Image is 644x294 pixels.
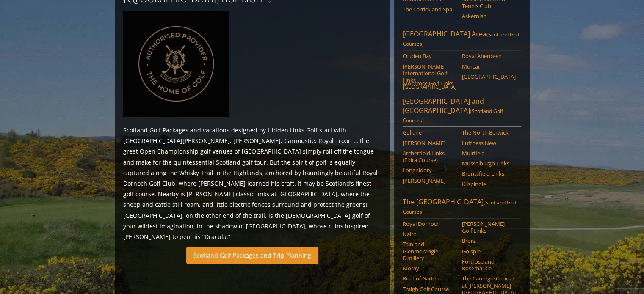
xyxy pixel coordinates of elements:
[403,150,456,164] a: Archerfield Links (Fidra Course)
[462,129,516,136] a: The North Berwick
[462,181,516,187] a: Kilspindie
[403,140,456,146] a: [PERSON_NAME]
[403,167,456,173] a: Longniddry
[403,6,456,13] a: The Carrick and Spa
[462,237,516,244] a: Brora
[462,220,516,234] a: [PERSON_NAME] Golf Links
[403,107,503,124] span: (Scotland Golf Courses)
[403,96,521,127] a: [GEOGRAPHIC_DATA] and [GEOGRAPHIC_DATA](Scotland Golf Courses)
[462,13,516,19] a: Askernish
[403,286,456,292] a: Traigh Golf Course
[462,150,516,157] a: Muirfield
[403,129,456,136] a: Gullane
[186,247,318,264] a: Scotland Golf Packages and Trip Planning
[403,220,456,227] a: Royal Dornoch
[462,248,516,255] a: Golspie
[462,170,516,177] a: Bruntsfield Links
[462,52,516,59] a: Royal Aberdeen
[462,63,516,70] a: Murcar
[462,73,516,80] a: [GEOGRAPHIC_DATA]
[403,199,517,215] span: (Scotland Golf Courses)
[403,80,456,87] a: Montrose Golf Links
[462,140,516,146] a: Luffness New
[403,63,456,91] a: [PERSON_NAME] International Golf Links [GEOGRAPHIC_DATA]
[403,52,456,59] a: Cruden Bay
[462,258,516,272] a: Fortrose and Rosemarkie
[403,177,456,184] a: [PERSON_NAME]
[403,197,521,218] a: The [GEOGRAPHIC_DATA](Scotland Golf Courses)
[403,275,456,282] a: Boat of Garten
[123,125,381,242] p: Scotland Golf Packages and vacations designed by Hidden Links Golf start with [GEOGRAPHIC_DATA][P...
[403,265,456,272] a: Moray
[403,231,456,237] a: Nairn
[403,29,521,50] a: [GEOGRAPHIC_DATA] Area(Scotland Golf Courses)
[403,241,456,261] a: Tain and Glenmorangie Distillery
[462,160,516,167] a: Musselburgh Links
[403,31,520,47] span: (Scotland Golf Courses)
